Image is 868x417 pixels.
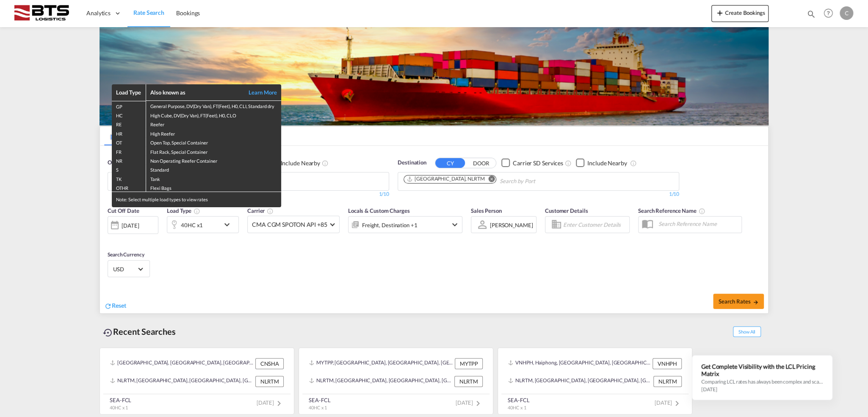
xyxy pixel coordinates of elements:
[146,137,281,146] td: Open Top, Special Container
[146,110,281,119] td: High Cube, DV(Dry Van), FT(Feet), H0, CLO
[112,119,146,128] td: RE
[112,128,146,137] td: HR
[112,84,146,101] th: Load Type
[146,119,281,128] td: Reefer
[112,137,146,146] td: OT
[112,147,146,156] td: FR
[239,89,277,96] a: Learn More
[112,101,146,110] td: GP
[112,192,281,207] div: Note: Select multiple load types to view rates
[146,128,281,137] td: High Reefer
[146,183,281,192] td: Flexi Bags
[112,183,146,192] td: OTHR
[146,101,281,110] td: General Purpose, DV(Dry Van), FT(Feet), H0, CLI, Standard dry
[146,164,281,173] td: Standard
[146,147,281,156] td: Flat Rack, Special Container
[112,110,146,119] td: HC
[150,89,239,96] div: Also known as
[146,156,281,164] td: Non Operating Reefer Container
[112,174,146,183] td: TK
[146,174,281,183] td: Tank
[112,164,146,173] td: S
[112,156,146,164] td: NR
